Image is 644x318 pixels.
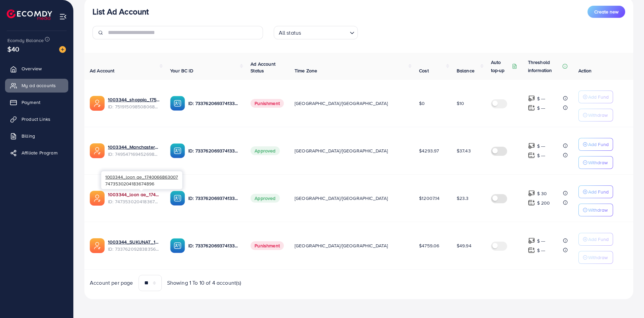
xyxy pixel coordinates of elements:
span: My ad accounts [22,82,56,89]
iframe: Chat [615,288,639,313]
span: Payment [22,99,40,106]
p: $ 30 [537,189,547,198]
span: [GEOGRAPHIC_DATA]/[GEOGRAPHIC_DATA] [295,100,388,107]
h3: List Ad Account [92,7,149,16]
button: Withdraw [578,204,613,216]
img: image [59,46,66,53]
img: logo [7,9,52,20]
p: Add Fund [588,235,609,243]
div: <span class='underline'>1003344_Manchaster_1745175503024</span></br>7495471694526988304 [108,144,159,157]
span: ID: 7473530204183674896 [108,198,159,205]
span: ID: 7495471694526988304 [108,151,159,157]
img: ic-ads-acc.e4c84228.svg [90,96,105,111]
span: Punishment [251,241,284,250]
img: ic-ads-acc.e4c84228.svg [90,238,105,253]
span: $37.43 [457,147,471,154]
p: Auto top-up [491,58,510,74]
img: top-up amount [528,237,535,244]
p: ID: 7337620693741338625 [188,147,240,155]
p: Withdraw [588,111,608,119]
span: 1003344_loon ae_1740066863007 [105,174,178,180]
a: Affiliate Program [5,146,68,160]
span: $4293.97 [419,147,439,154]
span: Approved [251,146,279,155]
p: $ --- [537,142,545,150]
button: Withdraw [578,251,613,264]
span: $10 [457,100,464,107]
button: Withdraw [578,109,613,121]
img: ic-ba-acc.ded83a64.svg [170,191,185,206]
img: ic-ads-acc.e4c84228.svg [90,143,105,158]
p: Withdraw [588,158,608,167]
span: ID: 7337620928383565826 [108,246,159,252]
span: $12007.14 [419,195,440,202]
span: Billing [22,133,35,139]
span: Punishment [251,99,284,108]
button: Withdraw [578,156,613,169]
span: Showing 1 To 10 of 4 account(s) [167,279,241,287]
a: 1003344_loon ae_1740066863007 [108,191,159,198]
p: ID: 7337620693741338625 [188,242,240,250]
span: Balance [457,67,475,74]
span: Account per page [90,279,133,287]
span: $40 [7,44,19,54]
img: ic-ba-acc.ded83a64.svg [170,238,185,253]
span: Cost [419,67,429,74]
a: Product Links [5,112,68,126]
img: ic-ba-acc.ded83a64.svg [170,96,185,111]
span: Action [578,67,592,74]
p: Add Fund [588,93,609,101]
img: top-up amount [528,152,535,159]
p: ID: 7337620693741338625 [188,194,240,202]
a: 1003344_Manchaster_1745175503024 [108,144,159,150]
p: $ 200 [537,199,550,207]
span: [GEOGRAPHIC_DATA]/[GEOGRAPHIC_DATA] [295,242,388,249]
button: Add Fund [578,138,613,151]
button: Create new [588,6,625,18]
span: Ad Account [90,67,115,74]
a: Overview [5,62,68,75]
a: Billing [5,129,68,143]
p: Withdraw [588,253,608,261]
span: $23.3 [457,195,469,202]
p: Add Fund [588,140,609,148]
span: Ad Account Status [251,61,275,74]
span: $4759.06 [419,242,439,249]
button: Add Fund [578,185,613,198]
a: Payment [5,96,68,109]
p: ID: 7337620693741338625 [188,99,240,107]
button: Add Fund [578,233,613,246]
div: <span class='underline'>1003344_shoppio_1750688962312</span></br>7519150985080684551 [108,96,159,110]
span: [GEOGRAPHIC_DATA]/[GEOGRAPHIC_DATA] [295,195,388,202]
img: top-up amount [528,104,535,111]
p: Withdraw [588,206,608,214]
a: 1003344_SUKUNAT_1708423019062 [108,239,159,245]
img: top-up amount [528,247,535,254]
div: <span class='underline'>1003344_SUKUNAT_1708423019062</span></br>7337620928383565826 [108,239,159,252]
button: Add Fund [578,91,613,103]
span: Your BC ID [170,67,193,74]
a: My ad accounts [5,79,68,92]
p: $ --- [537,104,545,112]
span: Overview [22,65,42,72]
p: $ --- [537,237,545,245]
img: top-up amount [528,199,535,206]
img: top-up amount [528,190,535,197]
span: Product Links [22,116,50,122]
span: ID: 7519150985080684551 [108,103,159,110]
img: menu [59,13,67,21]
p: Threshold information [528,58,561,74]
span: Create new [594,8,618,15]
span: Affiliate Program [22,149,58,156]
span: [GEOGRAPHIC_DATA]/[GEOGRAPHIC_DATA] [295,147,388,154]
img: ic-ads-acc.e4c84228.svg [90,191,105,206]
p: $ --- [537,151,545,160]
p: $ --- [537,95,545,103]
span: $49.94 [457,242,471,249]
p: Add Fund [588,188,609,196]
span: Ecomdy Balance [7,37,44,44]
span: All status [277,28,303,38]
img: top-up amount [528,95,535,102]
span: Approved [251,194,279,203]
